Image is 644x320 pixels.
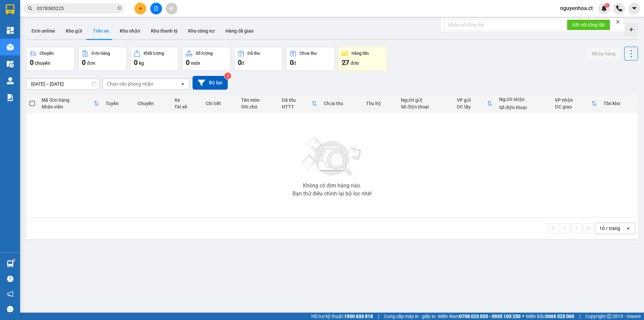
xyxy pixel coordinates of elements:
[26,79,100,89] input: Select a date range.
[599,225,620,232] div: 10 / trang
[607,314,611,319] span: copyright
[241,60,244,66] span: đ
[106,101,131,106] div: Tuyến
[146,23,183,39] button: Kho thanh lý
[117,5,121,12] span: close-circle
[384,313,436,320] span: Cung cấp máy in - giấy in:
[7,77,14,84] img: warehouse-icon
[234,47,283,71] button: Đã thu0đ
[601,5,607,11] img: icon-new-feature
[351,60,359,66] span: đơn
[42,104,94,109] div: Nhân viên
[154,6,158,11] span: file-add
[180,81,185,87] svg: open
[130,47,179,71] button: Khối lượng0kg
[342,58,349,66] span: 27
[7,276,13,282] span: question-circle
[499,105,548,110] div: Số điện thoại
[352,51,369,56] div: Hàng tồn
[42,97,94,103] div: Mã đơn hàng
[186,58,190,66] span: 0
[241,104,275,109] div: Ghi chú
[625,23,638,36] div: Tạo kho hàng mới
[196,51,213,56] div: Số lượng
[338,47,387,71] button: Hàng tồn27đơn
[35,60,50,66] span: chuyến
[139,60,144,66] span: kg
[6,4,14,14] img: logo-vxr
[238,58,241,66] span: 0
[144,51,164,56] div: Khối lượng
[278,95,321,112] th: Toggle SortBy
[38,95,102,112] th: Toggle SortBy
[626,226,631,231] svg: open
[7,44,14,51] img: warehouse-icon
[401,104,450,109] div: Số điện thoại
[60,23,88,39] button: Kho gửi
[88,23,114,39] button: Trên xe
[286,47,335,71] button: Chưa thu0đ
[183,23,220,39] button: Kho công nợ
[191,60,200,66] span: món
[438,313,521,320] span: Miền Nam
[453,95,495,112] th: Toggle SortBy
[174,97,199,103] div: Xe
[7,60,14,67] img: warehouse-icon
[555,97,591,103] div: VP nhận
[606,3,608,8] span: 1
[193,76,228,90] button: Bộ lọc
[628,3,640,14] button: caret-down
[587,48,621,60] button: Nhập hàng
[138,101,167,106] div: Chuyến
[7,260,14,267] img: warehouse-icon
[7,27,14,34] img: dashboard-icon
[224,73,231,79] sup: 3
[401,97,450,103] div: Người gửi
[7,94,14,101] img: solution-icon
[138,6,143,11] span: plus
[615,19,620,24] span: close
[366,101,394,106] div: Thu hộ
[135,3,146,14] button: plus
[311,313,373,320] span: Hỗ trợ kỹ thuật:
[92,51,110,56] div: Đơn hàng
[7,291,13,297] span: notification
[324,101,359,106] div: Chưa thu
[572,21,605,29] span: Kết nối tổng đài
[150,3,162,14] button: file-add
[526,313,574,320] span: Miền Bắc
[248,51,260,56] div: Đã thu
[206,101,234,106] div: Chi tiết
[282,104,312,109] div: HTTT
[457,97,487,103] div: VP gửi
[300,51,317,56] div: Chưa thu
[26,23,60,39] button: Đơn online
[82,58,86,66] span: 0
[26,47,75,71] button: Chuyến0chuyến
[28,6,33,11] span: search
[87,60,95,66] span: đơn
[605,3,609,8] sup: 1
[117,6,121,10] span: close-circle
[290,58,293,66] span: 0
[299,133,366,180] img: svg+xml;base64,PHN2ZyBjbGFzcz0ibGlzdC1wbHVnX19zdmciIHhtbG5zPSJodHRwOi8vd3d3LnczLm9yZy8yMDAwL3N2Zy...
[378,313,379,320] span: |
[459,314,521,319] strong: 0708 023 035 - 0935 103 250
[603,101,635,106] div: Tồn kho
[555,104,591,109] div: ĐC giao
[37,5,116,12] input: Tìm tên, số ĐT hoặc mã đơn
[7,306,13,312] span: message
[134,58,138,66] span: 0
[344,314,373,319] strong: 1900 633 818
[555,4,598,12] span: nguyenhoa.ct
[579,313,580,320] span: |
[631,5,637,11] span: caret-down
[166,3,177,14] button: aim
[567,19,610,30] button: Kết nối tổng đài
[522,315,524,318] span: ⚪️
[444,19,561,30] input: Nhập số tổng đài
[174,104,199,109] div: Tài xế
[551,95,600,112] th: Toggle SortBy
[457,104,487,109] div: ĐC lấy
[220,23,259,39] button: Hàng đã giao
